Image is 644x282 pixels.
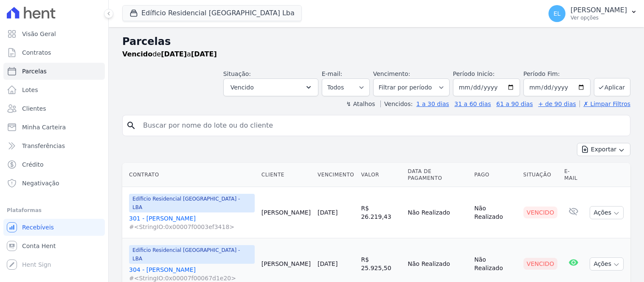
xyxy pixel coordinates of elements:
[346,101,375,107] label: ↯ Atalhos
[122,5,302,21] button: Edíficio Residencial [GEOGRAPHIC_DATA] Lba
[357,187,404,238] td: R$ 26.219,43
[161,50,187,58] strong: [DATE]
[22,160,44,169] span: Crédito
[561,163,586,187] th: E-mail
[22,104,46,113] span: Clientes
[471,187,520,238] td: Não Realizado
[22,48,51,57] span: Contratos
[594,78,630,96] button: Aplicar
[3,137,105,154] a: Transferências
[3,219,105,236] a: Recebíveis
[577,143,630,156] button: Exportar
[318,260,337,267] a: [DATE]
[520,163,561,187] th: Situação
[22,123,66,131] span: Minha Carteira
[223,78,318,96] button: Vencido
[191,50,217,58] strong: [DATE]
[22,67,47,75] span: Parcelas
[3,44,105,61] a: Contratos
[3,119,105,136] a: Minha Carteira
[22,223,54,232] span: Recebíveis
[579,101,630,107] a: ✗ Limpar Filtros
[314,163,357,187] th: Vencimento
[22,179,59,187] span: Negativação
[3,63,105,80] a: Parcelas
[129,194,255,212] span: Edíficio Residencial [GEOGRAPHIC_DATA] - LBA
[542,2,644,25] button: EL [PERSON_NAME] Ver opções
[3,237,105,254] a: Conta Hent
[3,175,105,192] a: Negativação
[3,156,105,173] a: Crédito
[231,82,254,92] span: Vencido
[258,187,314,238] td: [PERSON_NAME]
[538,101,576,107] a: + de 90 dias
[129,245,255,264] span: Edíficio Residencial [GEOGRAPHIC_DATA] - LBA
[554,11,561,17] span: EL
[122,34,630,49] h2: Parcelas
[471,163,520,187] th: Pago
[571,6,627,14] p: [PERSON_NAME]
[405,163,471,187] th: Data de Pagamento
[571,14,627,21] p: Ver opções
[223,70,251,77] label: Situação:
[3,100,105,117] a: Clientes
[496,101,533,107] a: 61 a 90 dias
[318,209,337,216] a: [DATE]
[357,163,404,187] th: Valor
[7,205,101,215] div: Plataformas
[129,214,255,231] a: 301 - [PERSON_NAME]#<StringIO:0x00007f0003ef3418>
[122,163,258,187] th: Contrato
[590,257,624,271] button: Ações
[129,223,255,231] span: #<StringIO:0x00007f0003ef3418>
[322,70,343,77] label: E-mail:
[453,70,495,77] label: Período Inicío:
[122,50,152,58] strong: Vencido
[380,101,413,107] label: Vencidos:
[590,206,624,219] button: Ações
[22,86,38,94] span: Lotes
[523,70,591,78] label: Período Fim:
[126,120,136,131] i: search
[416,101,449,107] a: 1 a 30 dias
[122,49,217,59] p: de a
[138,117,627,134] input: Buscar por nome do lote ou do cliente
[405,187,471,238] td: Não Realizado
[523,258,558,270] div: Vencido
[523,207,558,218] div: Vencido
[454,101,491,107] a: 31 a 60 dias
[3,81,105,98] a: Lotes
[3,25,105,42] a: Visão Geral
[22,142,65,150] span: Transferências
[22,30,56,38] span: Visão Geral
[22,242,56,250] span: Conta Hent
[373,70,410,77] label: Vencimento:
